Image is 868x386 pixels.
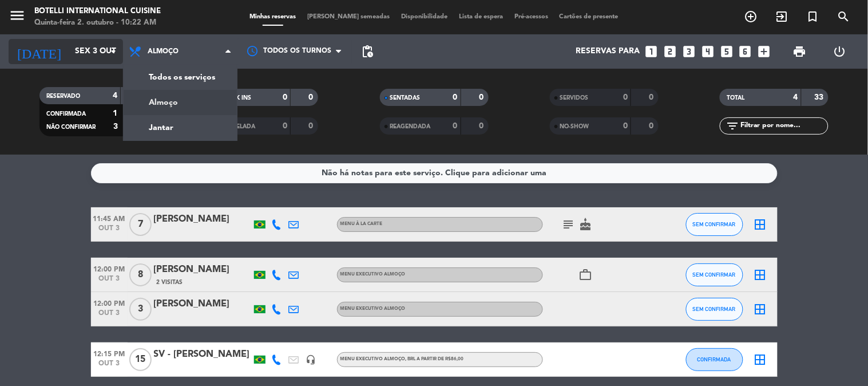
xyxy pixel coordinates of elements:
div: [PERSON_NAME] [154,212,251,227]
div: Botelli International Cuisine [34,6,161,17]
a: Todos os serviços [124,65,237,90]
span: Pré-acessos [509,14,554,20]
div: [PERSON_NAME] [154,297,251,312]
button: menu [9,7,26,28]
span: SEM CONFIRMAR [693,271,736,278]
i: headset_mic [306,355,316,365]
span: SERVIDOS [560,95,589,101]
span: Minhas reservas [244,14,302,20]
strong: 0 [479,122,486,130]
strong: 0 [309,93,316,101]
strong: 0 [649,122,656,130]
span: 12:15 PM [91,346,128,360]
strong: 4 [113,92,117,100]
span: SENTADAS [390,95,421,101]
i: add_box [757,44,772,59]
strong: 3 [113,123,118,131]
span: Reservas para [576,47,640,56]
button: SEM CONFIRMAR [686,298,743,321]
span: out 3 [91,309,128,322]
span: NO-SHOW [560,124,589,129]
i: filter_list [726,119,739,133]
span: CONFIRMADA [697,356,731,363]
i: looks_4 [700,44,715,59]
span: 12:00 PM [91,296,128,309]
button: SEM CONFIRMAR [686,213,743,236]
i: power_settings_new [833,45,846,58]
i: border_all [754,353,767,367]
div: SV - [PERSON_NAME] [154,347,251,362]
span: TOTAL [727,95,744,101]
i: looks_one [644,44,659,59]
div: Quinta-feira 2. outubro - 10:22 AM [34,17,161,29]
span: SEM CONFIRMAR [693,221,736,227]
strong: 0 [623,122,628,130]
span: 12:00 PM [91,262,128,275]
i: work_outline [579,268,593,282]
i: border_all [754,268,767,282]
strong: 0 [453,122,458,130]
strong: 1 [113,109,117,117]
span: MENU EXECUTIVO ALMOÇO [340,272,406,277]
i: search [837,10,851,23]
span: SEM CONFIRMAR [693,306,736,312]
span: print [793,45,807,58]
span: NÃO CONFIRMAR [46,124,96,130]
button: SEM CONFIRMAR [686,263,743,286]
strong: 0 [309,122,316,130]
i: cake [579,218,593,231]
strong: 0 [649,93,656,101]
span: MENU EXECUTIVO ALMOÇO [340,306,406,311]
span: pending_actions [360,45,374,58]
span: RESERVADO [46,93,80,99]
i: exit_to_app [775,10,789,23]
i: arrow_drop_down [106,45,120,58]
span: out 3 [91,360,128,373]
div: LOG OUT [820,34,859,69]
span: 15 [129,348,152,371]
strong: 0 [283,93,287,101]
strong: 33 [815,93,826,101]
a: Jantar [124,115,237,140]
i: looks_two [663,44,677,59]
span: 3 [129,298,152,321]
span: Disponibilidade [395,14,453,20]
div: [PERSON_NAME] [154,262,251,277]
i: looks_3 [681,44,696,59]
span: 7 [129,213,152,236]
i: subject [562,218,576,231]
span: 11:45 AM [91,211,128,224]
div: Não há notas para este serviço. Clique para adicionar uma [322,167,546,180]
span: Cartões de presente [554,14,624,20]
i: menu [9,7,26,24]
strong: 0 [283,122,287,130]
span: MENU À LA CARTE [340,222,383,226]
input: Filtrar por nome... [739,120,828,132]
strong: 4 [794,93,798,101]
span: out 3 [91,224,128,238]
i: add_circle_outline [744,10,758,23]
strong: 0 [623,93,628,101]
span: REAGENDADA [390,124,431,129]
i: looks_6 [738,44,753,59]
span: 8 [129,263,152,286]
span: Almoço [148,48,179,56]
i: turned_in_not [806,10,820,23]
span: Lista de espera [453,14,509,20]
span: , BRL a partir de R$86,00 [406,357,464,361]
i: border_all [754,218,767,231]
span: CONFIRMADA [46,111,86,117]
a: Almoço [124,90,237,115]
span: [PERSON_NAME] semeadas [302,14,395,20]
span: MENU EXECUTIVO ALMOÇO [340,357,464,361]
button: CONFIRMADA [686,348,743,371]
i: [DATE] [9,39,69,64]
strong: 0 [479,93,486,101]
strong: 0 [453,93,458,101]
span: CANCELADA [220,124,255,129]
i: border_all [754,302,767,316]
span: 2 Visitas [157,278,183,287]
i: looks_5 [719,44,734,59]
span: out 3 [91,275,128,288]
